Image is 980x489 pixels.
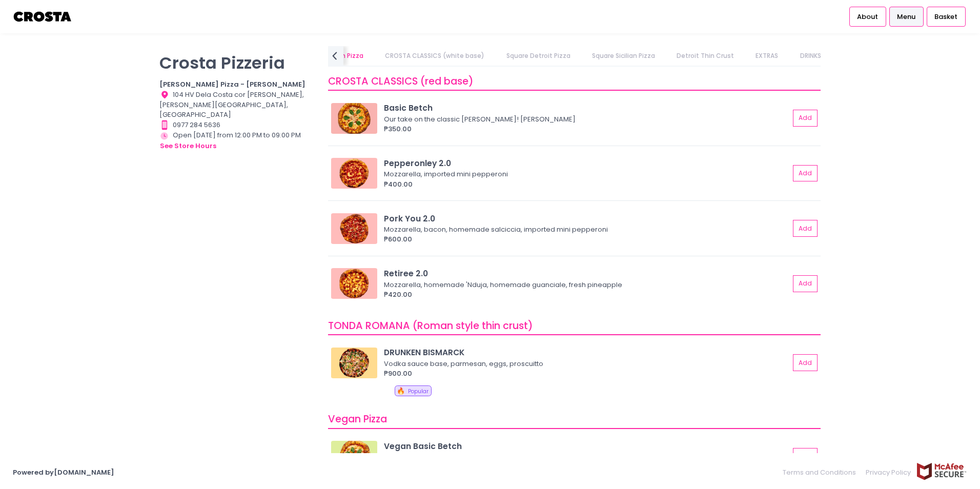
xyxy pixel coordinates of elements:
[159,130,315,152] div: Open [DATE] from 12:00 PM to 09:00 PM
[328,319,533,333] span: TONDA ROMANA (Roman style thin crust)
[384,225,786,235] div: Mozzarella, bacon, homemade salciccia, imported mini pepperoni
[328,412,387,426] span: Vegan Pizza
[159,90,315,120] div: 104 HV Dela Costa cor [PERSON_NAME], [PERSON_NAME][GEOGRAPHIC_DATA], [GEOGRAPHIC_DATA]
[13,8,73,26] img: logo
[159,140,217,152] button: see store hours
[328,74,474,88] span: CROSTA CLASSICS (red base)
[331,268,377,299] img: Retiree 2.0
[793,275,818,292] button: Add
[793,220,818,237] button: Add
[384,102,789,114] div: Basic Betch
[934,12,957,22] span: Basket
[916,462,967,480] img: mcafee-secure
[397,386,405,396] span: 🔥
[331,103,377,134] img: Basic Betch
[331,348,377,378] img: DRUNKEN BISMARCK
[783,462,861,482] a: Terms and Conditions
[384,280,786,290] div: Mozzarella, homemade 'Nduja, homemade guanciale, fresh pineapple
[384,169,786,179] div: Mozzarella, imported mini pepperoni
[384,369,789,379] div: ₱900.00
[793,354,818,371] button: Add
[849,7,886,26] a: About
[861,462,916,482] a: Privacy Policy
[384,268,789,279] div: Retiree 2.0
[793,110,818,127] button: Add
[315,46,374,66] a: Vegan Pizza
[384,359,786,369] div: Vodka sauce base, parmesan, eggs, proscuitto
[331,158,377,189] img: Pepperonley 2.0
[790,46,831,66] a: DRINKS
[793,448,818,465] button: Add
[384,290,789,300] div: ₱420.00
[384,234,789,244] div: ₱600.00
[384,347,789,358] div: DRUNKEN BISMARCK
[889,7,924,26] a: Menu
[384,452,786,462] div: Cashew based mozzarella, Italian plum tomato sauce, garlic confit, basil
[857,12,878,22] span: About
[384,213,789,225] div: Pork You 2.0
[496,46,580,66] a: Square Detroit Pizza
[897,12,915,22] span: Menu
[384,157,789,169] div: Pepperonley 2.0
[408,388,428,395] span: Popular
[667,46,744,66] a: Detroit Thin Crust
[582,46,665,66] a: Square Sicilian Pizza
[384,179,789,190] div: ₱400.00
[793,165,818,182] button: Add
[159,120,315,130] div: 0977 284 5636
[331,213,377,244] img: Pork You 2.0
[375,46,495,66] a: CROSTA CLASSICS (white base)
[331,441,377,472] img: Vegan Basic Betch
[746,46,788,66] a: EXTRAS
[384,440,789,452] div: Vegan Basic Betch
[384,124,789,134] div: ₱350.00
[13,467,114,477] a: Powered by[DOMAIN_NAME]
[159,53,315,73] p: Crosta Pizzeria
[159,79,305,89] b: [PERSON_NAME] Pizza - [PERSON_NAME]
[384,114,786,125] div: Our take on the classic [PERSON_NAME]! [PERSON_NAME]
